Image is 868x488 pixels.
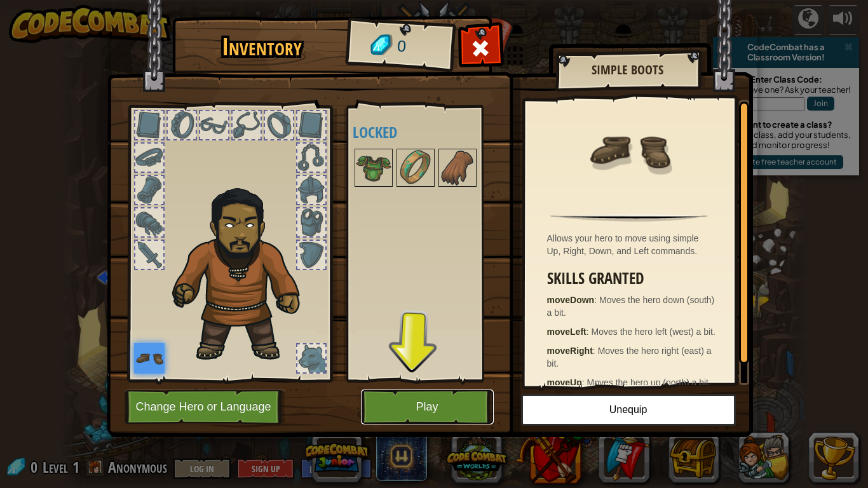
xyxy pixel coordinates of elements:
[587,327,592,337] span: :
[588,109,670,192] img: portrait.png
[593,346,598,356] span: :
[125,390,286,424] button: Change Hero or Language
[440,150,475,186] img: portrait.png
[547,232,718,257] div: Allows your hero to move using simple Up, Right, Down, and Left commands.
[361,390,494,424] button: Play
[547,327,587,337] strong: moveLeft
[550,214,707,222] img: hr.png
[547,295,595,305] strong: moveDown
[134,343,165,374] img: portrait.png
[166,179,322,363] img: duelist_hair.png
[181,34,343,60] h1: Inventory
[356,150,391,186] img: portrait.png
[547,346,593,356] strong: moveRight
[547,270,718,287] h3: Skills Granted
[587,377,711,388] span: Moves the hero up (north) a bit.
[568,63,688,77] h2: Simple Boots
[398,150,433,186] img: portrait.png
[353,124,503,140] h4: Locked
[521,394,736,426] button: Unequip
[547,295,715,318] span: Moves the hero down (south) a bit.
[582,377,587,388] span: :
[592,327,715,337] span: Moves the hero left (west) a bit.
[547,346,712,369] span: Moves the hero right (east) a bit.
[396,35,407,58] span: 0
[594,295,599,305] span: :
[547,377,582,388] strong: moveUp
